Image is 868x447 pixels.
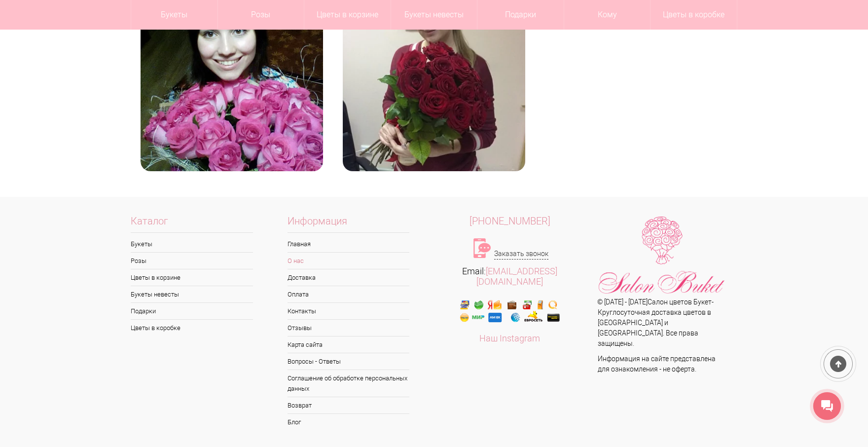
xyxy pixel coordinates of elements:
[131,253,253,269] a: Розы
[131,320,253,336] a: Цветы в коробке
[131,269,253,286] a: Цветы в корзине
[470,215,550,227] span: [PHONE_NUMBER]
[288,370,410,397] a: Соглашение об обработке персональных данных
[479,333,540,343] a: Наш Instagram
[288,253,410,269] a: О нас
[288,414,410,430] a: Блог
[288,303,410,319] a: Контакты
[288,269,410,286] a: Доставка
[476,266,557,287] a: [EMAIL_ADDRESS][DOMAIN_NAME]
[598,298,714,347] span: © [DATE] - [DATE] - Круглосуточная доставка цветов в [GEOGRAPHIC_DATA] и [GEOGRAPHIC_DATA]. Все п...
[288,236,410,252] a: Главная
[131,286,253,302] a: Букеты невесты
[288,336,410,353] a: Карта сайта
[288,286,410,302] a: Оплата
[131,303,253,319] a: Подарки
[131,216,253,233] span: Каталог
[288,353,410,370] a: Вопросы - Ответы
[598,216,726,297] img: Цветы Нижний Новгород
[648,298,712,306] a: Салон цветов Букет
[288,216,410,233] span: Информация
[434,216,586,226] a: [PHONE_NUMBER]
[598,355,716,373] span: Информация на сайте представлена для ознакомления - не оферта.
[434,266,586,287] div: Email:
[288,320,410,336] a: Отзывы
[494,249,548,260] a: Заказать звонок
[131,236,253,252] a: Букеты
[288,397,410,413] a: Возврат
